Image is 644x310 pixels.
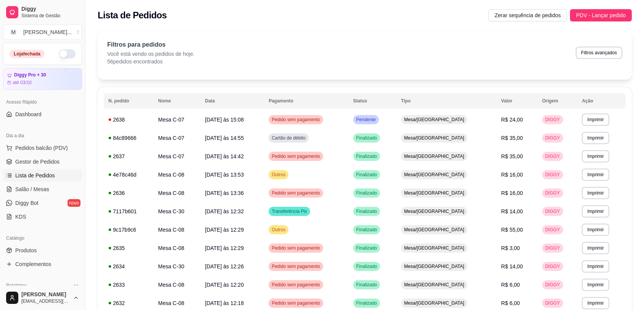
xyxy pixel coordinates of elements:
[582,187,609,199] button: Imprimir
[355,300,379,306] span: Finalizado
[154,184,201,202] td: Mesa C-08
[10,28,17,36] span: M
[108,153,149,160] div: 2637
[544,117,562,123] span: DIGGY
[355,172,379,178] span: Finalizado
[501,227,523,233] span: R$ 55,00
[154,93,201,109] th: Nome
[355,135,379,141] span: Finalizado
[10,50,45,58] div: Loja fechada
[576,11,626,19] span: PDV - Lançar pedido
[15,213,26,221] span: KDS
[544,227,562,233] span: DIGGY
[501,208,523,214] span: R$ 14,00
[15,110,42,118] span: Dashboard
[402,117,466,123] span: Mesa/[GEOGRAPHIC_DATA]
[108,244,149,252] div: 2635
[3,108,82,120] a: Dashboard
[3,142,82,154] button: Pedidos balcão (PDV)
[402,263,466,269] span: Mesa/[GEOGRAPHIC_DATA]
[501,282,520,288] span: R$ 6,00
[154,276,201,294] td: Mesa C-08
[3,169,82,182] a: Lista de Pedidos
[402,172,466,178] span: Mesa/[GEOGRAPHIC_DATA]
[15,185,49,193] span: Salão / Mesas
[154,129,201,147] td: Mesa C-07
[544,208,562,214] span: DIGGY
[3,232,82,244] div: Catálogo
[3,197,82,209] a: Diggy Botnovo
[270,300,322,306] span: Pedido sem pagamento
[154,202,201,221] td: Mesa C-30
[23,28,72,36] div: [PERSON_NAME] ...
[544,190,562,196] span: DIGGY
[154,147,201,166] td: Mesa C-07
[6,282,27,289] span: Relatórios
[355,245,379,251] span: Finalizado
[107,50,195,58] p: Você está vendo os pedidos de hoje.
[582,114,609,126] button: Imprimir
[544,172,562,178] span: DIGGY
[501,172,523,178] span: R$ 16,00
[154,110,201,129] td: Mesa C-07
[107,40,195,49] p: Filtros para pedidos
[355,263,379,269] span: Finalizado
[501,190,523,196] span: R$ 16,00
[582,169,609,181] button: Imprimir
[108,134,149,142] div: 84c89666
[21,298,70,304] span: [EMAIL_ADDRESS][DOMAIN_NAME]
[270,227,287,233] span: Outros
[104,93,154,109] th: N. pedido
[270,263,322,269] span: Pedido sem pagamento
[355,190,379,196] span: Finalizado
[355,227,379,233] span: Finalizado
[355,208,379,214] span: Finalizado
[270,282,322,288] span: Pedido sem pagamento
[582,260,609,273] button: Imprimir
[501,153,523,159] span: R$ 35,00
[15,158,60,166] span: Gestor de Pedidos
[501,117,523,123] span: R$ 24,00
[3,96,82,108] div: Acesso Rápido
[544,135,562,141] span: DIGGY
[488,9,567,21] button: Zerar sequência de pedidos
[355,153,379,159] span: Finalizado
[59,49,76,58] button: Alterar Status
[501,245,520,251] span: R$ 3,00
[205,300,244,306] span: [DATE] às 12:18
[402,208,466,214] span: Mesa/[GEOGRAPHIC_DATA]
[582,132,609,144] button: Imprimir
[497,93,538,109] th: Valor
[402,153,466,159] span: Mesa/[GEOGRAPHIC_DATA]
[205,117,244,123] span: [DATE] às 15:08
[13,80,32,86] article: até 03/10
[107,58,195,65] p: 56 pedidos encontrados
[544,300,562,306] span: DIGGY
[577,93,626,109] th: Ação
[108,171,149,179] div: 4e78c46d
[21,6,79,13] span: Diggy
[108,281,149,289] div: 2633
[14,72,46,78] article: Diggy Pro + 30
[3,258,82,270] a: Complementos
[15,247,37,254] span: Produtos
[582,150,609,162] button: Imprimir
[544,263,562,269] span: DIGGY
[270,153,322,159] span: Pedido sem pagamento
[200,93,264,109] th: Data
[501,300,520,306] span: R$ 6,00
[582,279,609,291] button: Imprimir
[3,244,82,256] a: Produtos
[402,245,466,251] span: Mesa/[GEOGRAPHIC_DATA]
[108,116,149,123] div: 2638
[15,199,39,207] span: Diggy Bot
[3,130,82,142] div: Dia a dia
[355,282,379,288] span: Finalizado
[108,226,149,234] div: 9c17b9c6
[270,117,322,123] span: Pedido sem pagamento
[205,263,244,269] span: [DATE] às 12:26
[270,190,322,196] span: Pedido sem pagamento
[3,3,82,21] a: DiggySistema de Gestão
[98,9,167,21] h2: Lista de Pedidos
[501,135,523,141] span: R$ 35,00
